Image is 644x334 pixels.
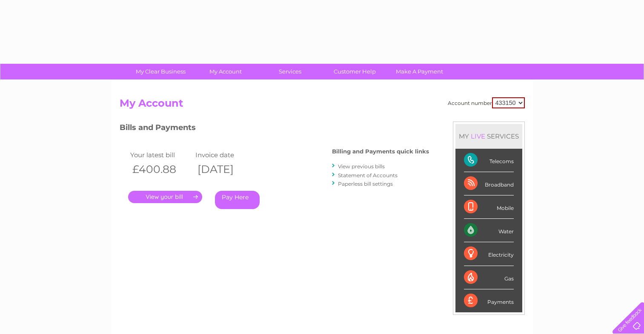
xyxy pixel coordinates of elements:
a: . [128,191,202,203]
a: Services [255,64,325,79]
a: Customer Help [320,64,390,79]
h4: Billing and Payments quick links [332,148,429,155]
div: MY SERVICES [455,124,522,148]
div: LIVE [469,132,487,140]
h3: Bills and Payments [120,122,429,136]
div: Water [464,219,514,242]
div: Account number [448,97,525,108]
div: Gas [464,266,514,289]
a: Paperless bill settings [338,181,393,187]
div: Payments [464,289,514,312]
a: View previous bills [338,163,385,170]
th: £400.88 [128,161,194,178]
a: Make A Payment [384,64,455,79]
div: Broadband [464,172,514,195]
a: My Account [190,64,260,79]
a: Statement of Accounts [338,172,398,178]
div: Mobile [464,195,514,219]
a: Pay Here [215,191,260,209]
a: My Clear Business [126,64,196,79]
td: Invoice date [193,149,259,161]
th: [DATE] [193,161,259,178]
td: Your latest bill [128,149,194,161]
h2: My Account [120,97,525,113]
div: Electricity [464,242,514,266]
div: Telecoms [464,149,514,172]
